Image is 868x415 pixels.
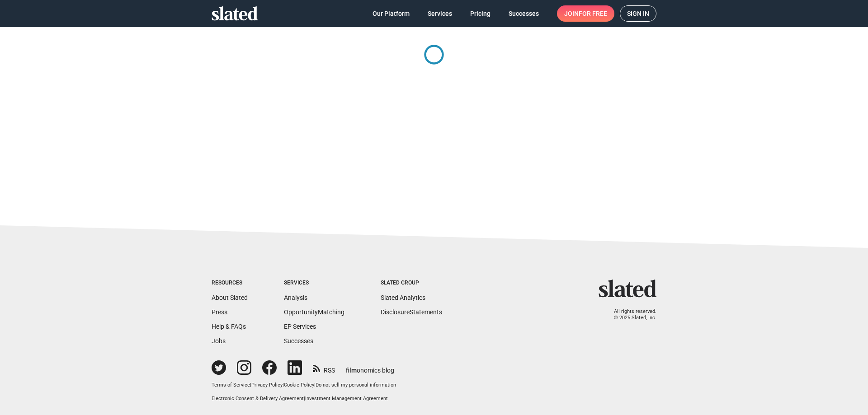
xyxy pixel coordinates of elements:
[250,382,251,388] span: |
[313,361,335,375] a: RSS
[305,396,388,401] a: Investment Management Agreement
[501,5,546,22] a: Successes
[381,280,442,287] div: Slated Group
[212,308,227,316] a: Press
[420,5,459,22] a: Services
[564,5,607,22] span: Join
[579,5,607,22] span: for free
[304,396,305,401] span: |
[365,5,417,22] a: Our Platform
[212,396,304,401] a: Electronic Consent & Delivery Agreement
[212,280,248,287] div: Resources
[373,5,410,22] span: Our Platform
[509,5,539,22] span: Successes
[284,280,344,287] div: Services
[381,294,425,301] a: Slated Analytics
[212,382,250,388] a: Terms of Service
[346,367,357,374] span: film
[284,382,314,388] a: Cookie Policy
[604,308,656,322] p: All rights reserved. © 2025 Slated, Inc.
[283,382,284,388] span: |
[284,323,316,330] a: EP Services
[428,5,452,22] span: Services
[557,5,614,22] a: Joinfor free
[316,382,396,389] button: Do not sell my personal information
[284,294,307,301] a: Analysis
[470,5,491,22] span: Pricing
[314,382,316,388] span: |
[251,382,283,388] a: Privacy Policy
[463,5,498,22] a: Pricing
[627,6,649,21] span: Sign in
[620,5,656,22] a: Sign in
[284,337,313,345] a: Successes
[212,337,226,345] a: Jobs
[284,308,344,316] a: OpportunityMatching
[381,308,442,316] a: DisclosureStatements
[212,294,248,301] a: About Slated
[346,359,394,375] a: filmonomics blog
[212,323,246,330] a: Help & FAQs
